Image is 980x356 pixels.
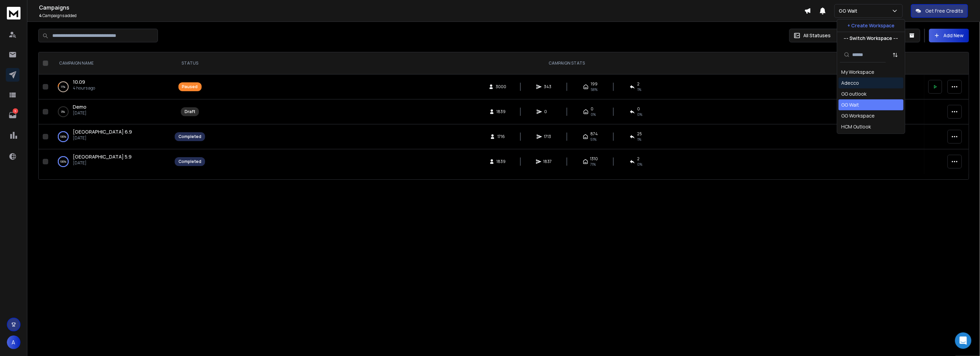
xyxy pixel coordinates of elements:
p: 5 [13,108,18,114]
span: 25 [637,131,642,137]
div: My Workspace [841,69,874,76]
span: 0 % [637,162,642,167]
p: [DATE] [73,110,86,116]
span: 199 [591,81,598,87]
span: 1839 [497,159,506,164]
button: Sort by Sort A-Z [888,48,902,61]
td: 11%10.094 hours ago [51,74,171,99]
span: 874 [590,131,598,137]
span: 1713 [544,134,551,139]
span: 0% [637,112,642,117]
div: HCM Outlook [841,123,871,130]
span: 0 [637,106,640,112]
p: --- Switch Workspace --- [844,35,898,42]
span: 0 [544,109,551,114]
a: [GEOGRAPHIC_DATA] 5.9 [73,153,132,160]
p: 4 hours ago [73,85,95,91]
a: Demo [73,104,86,110]
span: 4 [39,13,42,18]
span: 2 [637,81,640,87]
th: CAMPAIGN STATS [209,52,924,74]
div: GG outlook [841,91,867,97]
span: 2 [637,156,640,162]
a: [GEOGRAPHIC_DATA] 6.9 [73,128,132,135]
div: Completed [178,134,201,139]
button: A [7,336,21,349]
p: [DATE] [73,160,132,166]
th: STATUS [171,52,209,74]
p: 0 % [62,108,65,115]
div: GG Wait [841,101,859,108]
p: 11 % [61,83,66,90]
img: logo [7,7,21,19]
a: 5 [6,108,19,122]
div: Draft [185,109,195,114]
div: Open Intercom Messenger [955,332,971,349]
button: Get Free Credits [911,4,968,18]
span: 1837 [543,159,552,164]
button: Add New [929,29,969,42]
div: Adecco [841,80,859,86]
h1: Campaigns [39,3,804,12]
span: 1310 [590,156,598,162]
span: 1 % [637,137,641,142]
td: 100%[GEOGRAPHIC_DATA] 6.9[DATE] [51,124,171,149]
button: + Create Workspace [837,19,905,32]
th: CAMPAIGN NAME [51,52,171,74]
div: GG Workspace [841,112,875,119]
span: 1 % [637,87,641,92]
span: 51 % [590,137,596,142]
p: [DATE] [73,135,132,141]
span: 58 % [591,87,598,92]
td: 0%Demo[DATE] [51,99,171,124]
div: Paused [182,84,198,90]
p: Campaigns added [39,13,804,18]
p: + Create Workspace [847,22,895,29]
div: Completed [178,159,201,164]
span: 10.09 [73,79,85,85]
p: All Statuses [803,32,831,39]
span: 343 [544,84,551,90]
p: 100 % [60,133,66,140]
span: 0 [591,106,593,112]
span: Demo [73,104,86,110]
p: Get Free Credits [925,8,963,14]
p: 100 % [60,158,66,165]
td: 100%[GEOGRAPHIC_DATA] 5.9[DATE] [51,149,171,174]
span: 3000 [496,84,507,90]
span: 71 % [590,162,596,167]
span: 1716 [497,134,505,139]
p: GG Wait [839,8,860,14]
span: 0% [591,112,596,117]
span: 1839 [497,109,506,114]
a: 10.09 [73,79,85,85]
